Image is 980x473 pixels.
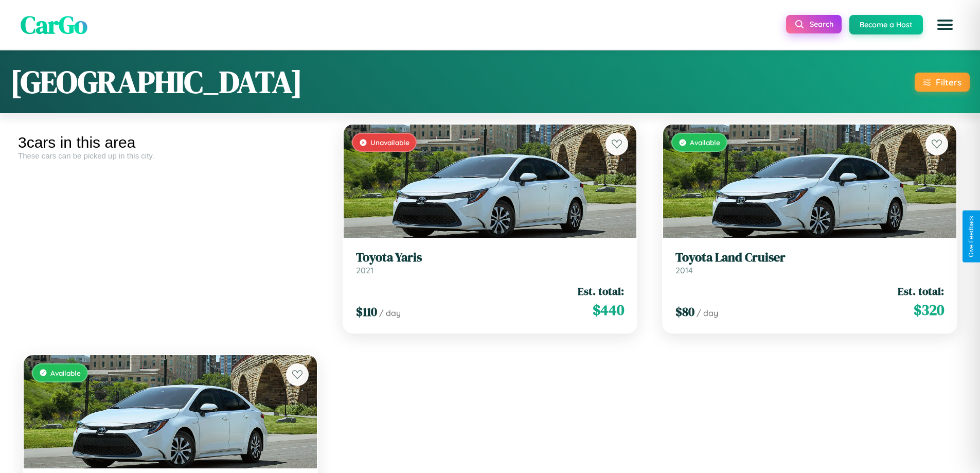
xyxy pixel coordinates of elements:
button: Open menu [931,10,959,39]
span: Search [810,20,833,29]
h3: Toyota Yaris [356,250,625,265]
span: Unavailable [370,138,409,147]
span: $ 110 [356,303,377,320]
span: CarGo [21,8,87,42]
span: Est. total: [898,284,944,299]
span: $ 320 [914,300,944,320]
span: 2014 [675,265,693,275]
button: Filters [915,73,970,92]
span: / day [379,308,401,318]
a: Toyota Yaris2021 [356,250,625,275]
a: Toyota Land Cruiser2014 [675,250,944,275]
button: Become a Host [849,15,923,34]
span: Available [50,369,81,377]
span: Available [690,138,720,147]
span: $ 440 [593,300,624,320]
h3: Toyota Land Cruiser [675,250,944,265]
div: Filters [936,77,961,87]
span: $ 80 [675,303,694,320]
div: Give Feedback [968,216,975,257]
div: These cars can be picked up in this city. [18,151,323,160]
span: 2021 [356,265,373,275]
button: Search [786,15,842,33]
h1: [GEOGRAPHIC_DATA] [10,61,302,103]
span: / day [697,308,718,318]
div: 3 cars in this area [18,134,323,151]
span: Est. total: [578,284,624,299]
